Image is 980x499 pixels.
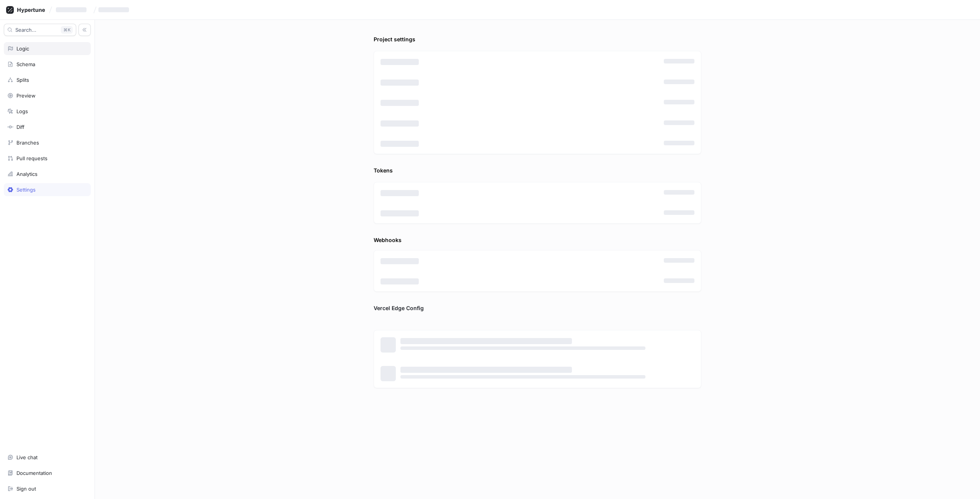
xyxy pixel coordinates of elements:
[16,140,39,146] div: Branches
[374,304,424,312] h3: Vercel Edge Config
[400,367,572,373] span: ‌
[664,100,694,104] span: ‌
[98,7,129,12] span: ‌
[664,120,694,125] span: ‌
[664,141,694,145] span: ‌
[381,258,419,264] span: ‌
[16,77,29,83] div: Splits
[381,120,419,127] span: ‌
[381,59,419,65] span: ‌
[381,141,419,147] span: ‌
[16,124,24,130] div: Diff
[16,470,52,476] div: Documentation
[381,100,419,106] span: ‌
[381,278,419,284] span: ‌
[400,346,645,350] span: ‌
[664,190,694,195] span: ‌
[16,61,35,67] div: Schema
[400,338,572,344] span: ‌
[16,454,38,460] div: Live chat
[61,26,73,34] div: K
[374,35,415,43] div: Project settings
[381,80,419,86] span: ‌
[4,24,76,36] button: Search...K
[56,7,87,12] span: ‌
[664,258,694,263] span: ‌
[16,155,47,161] div: Pull requests
[664,59,694,63] span: ‌
[400,375,645,379] span: ‌
[16,108,28,114] div: Logs
[16,486,36,492] div: Sign out
[381,190,419,196] span: ‌
[16,46,29,52] div: Logic
[374,166,393,174] div: Tokens
[16,187,36,193] div: Settings
[53,3,93,16] button: ‌
[16,93,36,99] div: Preview
[664,80,694,84] span: ‌
[15,28,36,32] span: Search...
[664,210,694,215] span: ‌
[381,210,419,216] span: ‌
[16,171,38,177] div: Analytics
[4,466,91,479] a: Documentation
[374,236,402,244] div: Webhooks
[664,278,694,283] span: ‌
